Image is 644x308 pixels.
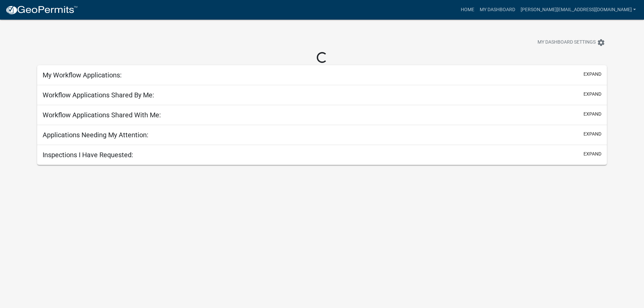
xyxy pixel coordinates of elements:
[43,151,133,159] h5: Inspections I Have Requested:
[43,111,161,119] h5: Workflow Applications Shared With Me:
[538,39,596,47] span: My Dashboard Settings
[458,3,477,16] a: Home
[597,39,605,47] i: settings
[583,111,601,118] button: expand
[583,71,601,78] button: expand
[43,91,154,99] h5: Workflow Applications Shared By Me:
[583,131,601,138] button: expand
[43,71,122,79] h5: My Workflow Applications:
[583,150,601,158] button: expand
[532,36,611,49] button: My Dashboard Settingssettings
[477,3,518,16] a: My Dashboard
[583,91,601,98] button: expand
[518,3,639,16] a: [PERSON_NAME][EMAIL_ADDRESS][DOMAIN_NAME]
[43,131,148,139] h5: Applications Needing My Attention:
